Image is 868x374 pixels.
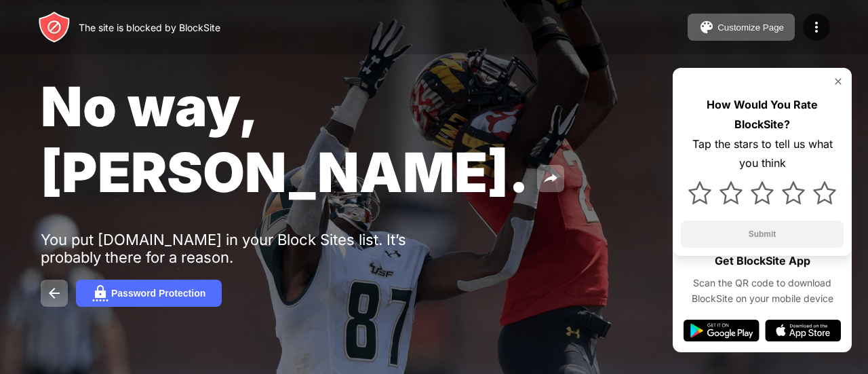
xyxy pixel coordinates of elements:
img: back.svg [46,285,62,301]
div: How Would You Rate BlockSite? [681,95,844,134]
img: header-logo.svg [38,11,71,43]
div: You put [DOMAIN_NAME] in your Block Sites list. It’s probably there for a reason. [41,231,460,266]
div: Password Protection [111,288,205,299]
img: star.svg [688,181,711,204]
img: pallet.svg [698,19,715,35]
div: The site is blocked by BlockSite [79,22,220,33]
img: star.svg [719,181,743,204]
img: star.svg [813,181,836,204]
img: password.svg [92,285,108,301]
img: star.svg [751,181,774,204]
img: star.svg [782,181,805,204]
img: share.svg [542,170,559,187]
button: Submit [681,221,844,248]
button: Password Protection [76,280,222,307]
span: No way, [PERSON_NAME]. [41,73,529,205]
img: menu-icon.svg [808,19,825,35]
button: Customize Page [688,14,795,41]
img: rate-us-close.svg [833,76,844,87]
div: Tap the stars to tell us what you think [681,134,844,174]
div: Customize Page [717,22,784,33]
